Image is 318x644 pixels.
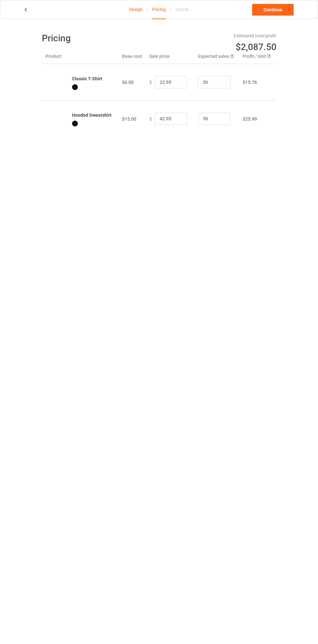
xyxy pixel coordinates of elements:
[175,0,189,19] div: Details
[122,116,136,122] span: $15.00
[149,116,152,121] span: $
[236,42,276,52] span: $2,087.50
[118,53,146,64] th: Base cost
[122,80,134,85] span: $6.00
[252,4,294,16] a: Continue
[42,53,68,64] th: Product
[72,112,112,118] b: Hooded Sweatshirt
[42,33,155,44] h1: Pricing
[243,80,257,85] span: $15.76
[194,53,239,64] th: Expected sales
[129,0,143,19] a: Design
[72,76,102,81] b: Classic T-Shirt
[149,80,152,85] span: $
[152,0,166,19] div: Pricing
[239,53,276,64] th: Profit / Unit
[146,53,194,64] th: Sale price
[164,33,276,39] div: Estimated total profit
[243,116,257,122] span: $25.99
